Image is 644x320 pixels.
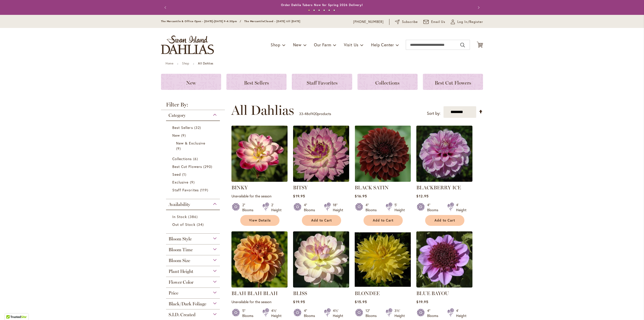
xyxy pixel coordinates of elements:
[231,284,288,289] a: Blah Blah Blah
[231,126,288,182] img: BINKY
[395,19,418,24] a: Subscribe
[355,284,411,289] a: Blondee
[355,178,411,183] a: BLACK SATIN
[172,180,215,185] a: Exclusive
[249,218,271,223] span: View Details
[293,290,307,296] a: BLISS
[181,133,187,138] span: 9
[169,258,190,263] span: Bloom Size
[172,188,199,192] span: Staff Favorites
[172,172,215,177] a: Seed
[313,9,315,11] button: 2 of 6
[161,74,221,90] a: New
[176,141,205,146] span: New & Exclusive
[328,9,330,11] button: 5 of 6
[355,185,389,191] a: BLACK SATIN
[416,231,472,288] img: BLUE BAYOU
[293,42,301,47] span: New
[186,80,196,86] span: New
[172,180,188,185] span: Exclusive
[312,111,317,116] span: 420
[293,284,349,289] a: BLISS
[271,202,281,212] div: 2' Height
[416,178,472,183] a: BLACKBERRY ICE
[231,231,288,288] img: Blah Blah Blah
[172,164,202,169] span: Best Cut Flowers
[172,172,181,177] span: Seed
[169,236,192,242] span: Bloom Style
[456,308,466,318] div: 4' Height
[355,290,380,296] a: BLONDEE
[302,215,341,226] button: Add to Cart
[293,178,349,183] a: BITSY
[364,215,403,226] button: Add to Cart
[402,19,418,24] span: Subscribe
[172,133,180,138] span: New
[169,113,186,118] span: Category
[271,308,281,318] div: 4½' Height
[281,3,363,7] a: Order Dahlia Tubers Now for Spring 2026 Delivery!
[323,9,325,11] button: 4 of 6
[416,284,472,289] a: BLUE BAYOU
[231,290,278,296] a: BLAH BLAH BLAH
[355,299,367,304] span: $15.95
[355,231,411,288] img: Blondee
[161,20,264,23] span: The Mercantile & Office Open - [DATE]-[DATE] 9-4:30pm / The Mercantile
[293,185,308,191] a: BITSY
[314,42,331,47] span: Our Farm
[394,308,405,318] div: 3½' Height
[161,35,214,54] a: store logo
[169,301,206,307] span: Black/Dark Foliage
[304,202,318,212] div: 4" Blooms
[293,194,305,198] span: $19.95
[203,164,214,169] span: 290
[193,156,199,161] span: 6
[416,126,472,182] img: BLACKBERRY ICE
[231,299,288,304] p: Unavailable for the season
[333,9,335,11] button: 6 of 6
[373,218,393,223] span: Add to Cart
[169,247,193,253] span: Bloom Time
[473,3,483,13] button: Next
[188,214,199,219] span: 386
[264,20,300,23] span: Closed - [DATE] till [DATE]
[456,202,466,212] div: 4' Height
[172,156,215,161] a: Collections
[172,156,192,161] span: Collections
[304,111,308,116] span: 48
[293,231,349,288] img: BLISS
[166,61,173,65] a: Home
[333,202,343,212] div: 18" Height
[366,202,380,212] div: 4" Blooms
[169,290,178,296] span: Price
[307,80,338,86] span: Staff Favorites
[416,299,428,304] span: $19.95
[161,102,225,110] strong: Filter By:
[190,180,196,185] span: 9
[172,222,215,227] a: Out of Stock 34
[292,74,352,90] a: Staff Favorites
[244,80,269,86] span: Best Sellers
[435,80,471,86] span: Best Cut Flowers
[194,125,202,130] span: 32
[366,308,380,318] div: 12" Blooms
[423,19,446,24] a: Email Us
[299,111,303,116] span: 33
[231,194,288,198] p: Unavailable for the season
[434,218,455,223] span: Add to Cart
[231,185,248,191] a: BINKY
[318,9,320,11] button: 3 of 6
[371,42,394,47] span: Help Center
[451,19,483,24] a: Log In/Register
[172,214,215,219] a: In Stock 386
[416,194,428,198] span: $12.95
[357,74,418,90] a: Collections
[240,215,279,226] a: View Details
[182,61,189,65] a: Shop
[308,9,310,11] button: 1 of 6
[172,214,187,219] span: In Stock
[427,202,441,212] div: 4" Blooms
[355,194,367,198] span: $16.95
[169,269,193,274] span: Plant Height
[311,218,332,223] span: Add to Cart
